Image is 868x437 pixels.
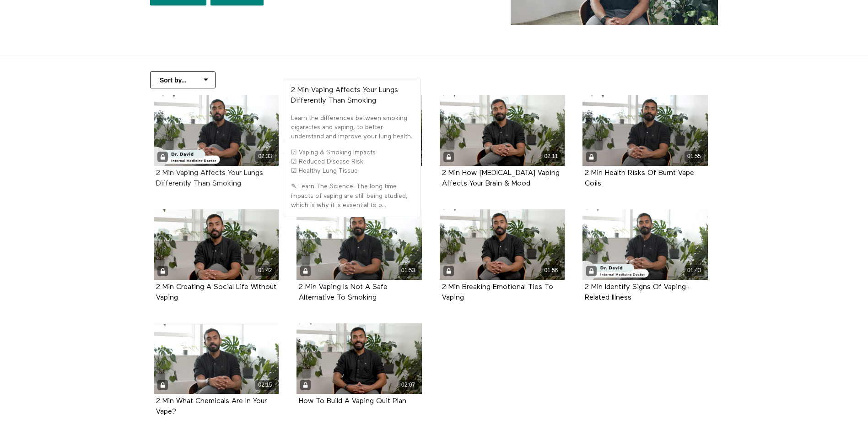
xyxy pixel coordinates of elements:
a: 2 Min Creating A Social Life Without Vaping 01:42 [154,209,279,280]
strong: 2 Min How Nicotine Vaping Affects Your Brain & Mood [442,169,560,187]
a: 2 Min Creating A Social Life Without Vaping [156,284,276,301]
strong: 2 Min What Chemicals Are In Your Vape? [156,398,267,415]
p: Learn the differences between smoking cigarettes and vaping, to better understand and improve you... [291,114,414,142]
a: How To Build A Vaping Quit Plan 02:07 [297,323,422,394]
a: How To Build A Vaping Quit Plan [299,398,406,404]
div: 02:07 [399,380,418,390]
a: 2 Min Vaping Affects Your Lungs Differently Than Smoking 02:33 [154,95,279,166]
div: 01:56 [541,265,561,276]
strong: 2 Min Identify Signs Of Vaping-Related Illness [585,284,689,301]
strong: 2 Min Breaking Emotional Ties To Vaping [442,284,553,301]
strong: 2 Min Vaping Is Not A Safe Alternative To Smoking [299,284,388,301]
div: 02:15 [255,380,275,390]
strong: 2 Min Vaping Affects Your Lungs Differently Than Smoking [291,87,398,104]
a: 2 Min Health Risks Of Burnt Vape Coils [585,169,694,187]
a: 2 Min How [MEDICAL_DATA] Vaping Affects Your Brain & Mood [442,169,560,187]
p: ✎ Learn The Science: The long time impacts of vaping are still being studied, which is why it is ... [291,182,414,210]
a: 2 Min Health Risks Of Burnt Vape Coils 01:55 [582,95,708,166]
p: ☑ Vaping & Smoking Impacts ☑ Reduced Disease Risk ☑ Healthy Lung Tissue [291,148,414,176]
div: 01:55 [685,151,704,162]
a: 2 Min Breaking Emotional Ties To Vaping [442,284,553,301]
a: 2 Min Identify Signs Of Vaping-Related Illness [585,284,689,301]
a: 2 Min Breaking Emotional Ties To Vaping 01:56 [440,209,565,280]
div: 01:42 [255,265,275,276]
a: 2 Min Vaping Affects Your Lungs Differently Than Smoking [156,169,263,187]
a: 2 Min How Nicotine Vaping Affects Your Brain & Mood 02:11 [440,95,565,166]
a: 2 Min What Chemicals Are In Your Vape? 02:15 [154,323,279,394]
div: 02:33 [255,151,275,162]
a: 2 Min What Chemicals Are In Your Vape? [156,398,267,415]
a: 2 Min Identify Signs Of Vaping-Related Illness 01:43 [582,209,708,280]
a: 2 Min Vaping Is Not A Safe Alternative To Smoking 01:53 [297,209,422,280]
strong: 2 Min Creating A Social Life Without Vaping [156,284,276,301]
div: 01:43 [685,265,704,276]
a: 2 Min Vaping Is Not A Safe Alternative To Smoking [299,284,388,301]
div: 02:11 [541,151,561,162]
div: 01:53 [399,265,418,276]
